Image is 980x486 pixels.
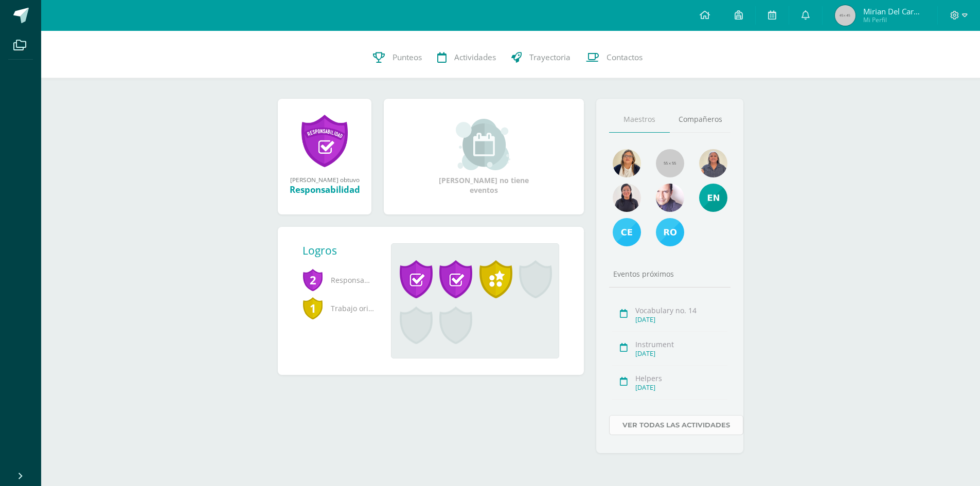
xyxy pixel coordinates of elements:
div: [DATE] [635,315,727,324]
span: Actividades [454,52,496,63]
span: Responsabilidad [302,266,375,294]
a: Compañeros [670,106,730,133]
div: Instrument [635,339,727,349]
span: Mi Perfil [863,15,925,24]
img: a8e8556f48ef469a8de4653df9219ae6.png [656,184,684,212]
img: 8cfa0c6a09c844813bd91a2ddb555b8c.png [656,218,684,246]
span: 2 [302,268,323,292]
div: [DATE] [635,349,727,358]
div: Eventos próximos [609,269,730,279]
span: 1 [302,296,323,320]
a: Trayectoria [504,37,578,78]
a: Contactos [578,37,650,78]
a: Ver todas las actividades [609,415,743,435]
div: [PERSON_NAME] obtuvo [288,175,361,184]
img: 55x55 [656,149,684,177]
span: Trabajo original [302,294,375,322]
a: Actividades [430,37,504,78]
img: 8f3bf19539481b212b8ab3c0cdc72ac6.png [699,149,727,177]
a: Punteos [365,37,430,78]
img: 45x45 [835,5,856,26]
img: 6ab926dde10f798541c88b61d3e3fad2.png [613,149,641,177]
div: Logros [302,243,383,258]
div: Responsabilidad [288,184,361,195]
span: Trayectoria [529,52,571,63]
img: event_small.png [456,119,512,170]
span: Mirian del Carmen [863,6,925,16]
div: [PERSON_NAME] no tiene eventos [433,119,536,195]
div: [DATE] [635,383,727,392]
img: 61d89911289855dc714fd23e8d2d7f3a.png [613,218,641,246]
span: Punteos [393,52,422,63]
img: e4e25d66bd50ed3745d37a230cf1e994.png [699,184,727,212]
span: Contactos [607,52,643,63]
div: Vocabulary no. 14 [635,305,727,315]
div: Helpers [635,373,727,383]
a: Maestros [609,106,670,133]
img: 041e67bb1815648f1c28e9f895bf2be1.png [613,184,641,212]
